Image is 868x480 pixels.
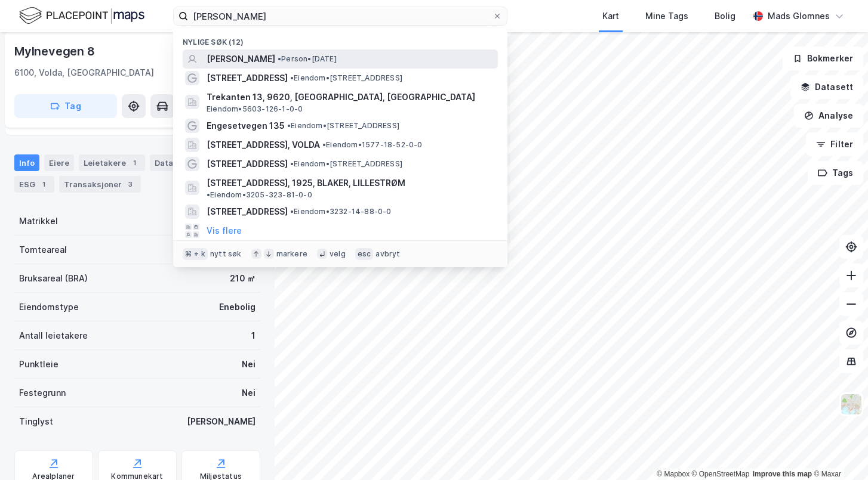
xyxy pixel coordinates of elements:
[278,54,337,64] span: Person • [DATE]
[290,207,294,216] span: •
[207,190,210,199] span: •
[794,104,863,128] button: Analyse
[207,205,288,219] span: [STREET_ADDRESS]
[645,9,688,23] div: Mine Tags
[19,357,59,371] div: Punktleie
[14,66,154,80] div: 6100, Volda, [GEOGRAPHIC_DATA]
[242,386,256,400] div: Nei
[287,121,399,131] span: Eiendom • [STREET_ADDRESS]
[79,154,145,171] div: Leietakere
[806,132,863,156] button: Filter
[808,161,863,185] button: Tags
[19,214,58,228] div: Matrikkel
[715,9,735,23] div: Bolig
[207,119,285,133] span: Engesetvegen 135
[207,157,288,171] span: [STREET_ADDRESS]
[19,271,88,286] div: Bruksareal (BRA)
[19,386,66,400] div: Festegrunn
[14,94,117,118] button: Tag
[19,300,79,314] div: Eiendomstype
[692,470,750,478] a: OpenStreetMap
[290,73,294,82] span: •
[207,190,312,200] span: Eiendom • 3205-323-81-0-0
[207,104,303,114] span: Eiendom • 5603-126-1-0-0
[783,47,863,70] button: Bokmerker
[210,249,242,259] div: nytt søk
[242,357,256,371] div: Nei
[657,470,690,478] a: Mapbox
[322,140,423,150] span: Eiendom • 1577-18-52-0-0
[375,249,400,259] div: avbryt
[19,414,53,429] div: Tinglyst
[768,9,830,23] div: Mads Glomnes
[183,248,208,260] div: ⌘ + k
[808,423,868,480] div: Kontrollprogram for chat
[19,5,144,26] img: logo.f888ab2527a4732fd821a326f86c7f29.svg
[808,423,868,480] iframe: Chat Widget
[207,224,242,238] button: Vis flere
[276,249,307,259] div: markere
[287,121,291,130] span: •
[207,52,275,66] span: [PERSON_NAME]
[128,157,140,169] div: 1
[355,248,374,260] div: esc
[14,176,54,193] div: ESG
[19,243,67,257] div: Tomteareal
[150,154,195,171] div: Datasett
[44,154,74,171] div: Eiere
[207,176,405,190] span: [STREET_ADDRESS], 1925, BLAKER, LILLESTRØM
[840,393,863,416] img: Z
[753,470,812,478] a: Improve this map
[290,207,392,216] span: Eiendom • 3232-14-88-0-0
[290,159,294,168] span: •
[207,90,493,104] span: Trekanten 13, 9620, [GEOGRAPHIC_DATA], [GEOGRAPHIC_DATA]
[188,7,493,25] input: Søk på adresse, matrikkel, gårdeiere, leietakere eller personer
[278,54,281,63] span: •
[59,176,141,193] div: Transaksjoner
[173,28,507,49] div: Nylige søk (12)
[14,154,39,171] div: Info
[207,71,288,85] span: [STREET_ADDRESS]
[602,9,619,23] div: Kart
[330,249,346,259] div: velg
[19,329,88,343] div: Antall leietakere
[322,140,326,149] span: •
[790,75,863,99] button: Datasett
[230,271,256,286] div: 210 ㎡
[251,329,256,343] div: 1
[290,159,402,169] span: Eiendom • [STREET_ADDRESS]
[38,178,50,190] div: 1
[219,300,256,314] div: Enebolig
[290,73,402,83] span: Eiendom • [STREET_ADDRESS]
[207,138,320,152] span: [STREET_ADDRESS], VOLDA
[124,178,136,190] div: 3
[14,42,97,61] div: Mylnevegen 8
[187,414,256,429] div: [PERSON_NAME]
